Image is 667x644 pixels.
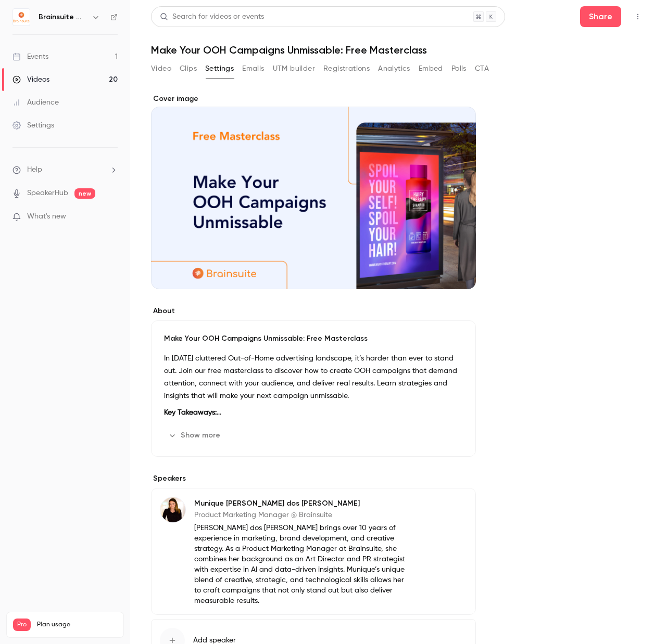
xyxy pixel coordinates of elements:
[378,60,410,77] button: Analytics
[630,8,646,25] button: Top Bar Actions
[12,97,59,108] div: Audience
[164,427,226,444] button: Show more
[12,51,48,62] div: Events
[27,211,66,222] span: What's new
[151,94,476,104] label: Cover image
[242,60,264,77] button: Emails
[323,60,370,77] button: Registrations
[27,164,42,175] span: Help
[12,74,49,85] div: Videos
[419,60,443,77] button: Embed
[151,306,476,316] label: About
[151,94,476,289] section: Cover image
[194,498,408,509] p: Munique [PERSON_NAME] dos [PERSON_NAME]
[12,120,54,131] div: Settings
[451,60,467,77] button: Polls
[273,60,315,77] button: UTM builder
[160,497,185,522] img: Munique Rossoni dos Santos
[37,621,117,629] span: Plan usage
[27,188,68,199] a: SpeakerHub
[164,352,463,402] p: In [DATE] cluttered Out-of-Home advertising landscape, it’s harder than ever to stand out. Join o...
[13,9,30,25] img: Brainsuite Webinars
[151,44,646,56] h1: Make Your OOH Campaigns Unmissable: Free Masterclass
[160,11,264,22] div: Search for videos or events
[164,409,221,416] strong: Key Takeaways:
[580,6,621,27] button: Share
[180,60,197,77] button: Clips
[151,488,476,615] div: Munique Rossoni dos SantosMunique [PERSON_NAME] dos [PERSON_NAME]Product Marketing Manager @ Brai...
[74,188,95,199] span: new
[205,60,234,77] button: Settings
[13,619,31,631] span: Pro
[105,212,118,222] iframe: Noticeable Trigger
[475,60,489,77] button: CTA
[151,60,171,77] button: Video
[151,473,476,484] label: Speakers
[164,333,463,344] p: Make Your OOH Campaigns Unmissable: Free Masterclass
[39,12,87,22] h6: Brainsuite Webinars
[194,523,408,606] p: [PERSON_NAME] dos [PERSON_NAME] brings over 10 years of experience in marketing, brand developmen...
[194,510,408,520] p: Product Marketing Manager @ Brainsuite
[12,164,118,175] li: help-dropdown-opener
